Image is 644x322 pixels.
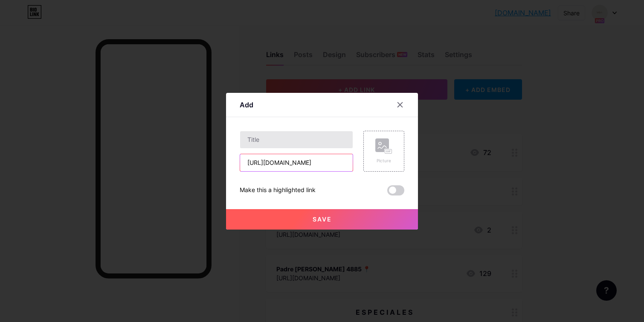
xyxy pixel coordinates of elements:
[240,185,316,195] div: Make this a highlighted link
[226,209,418,230] button: Save
[313,216,332,223] span: Save
[375,158,392,164] div: Picture
[240,154,353,171] input: URL
[240,100,253,110] div: Add
[240,131,353,148] input: Title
